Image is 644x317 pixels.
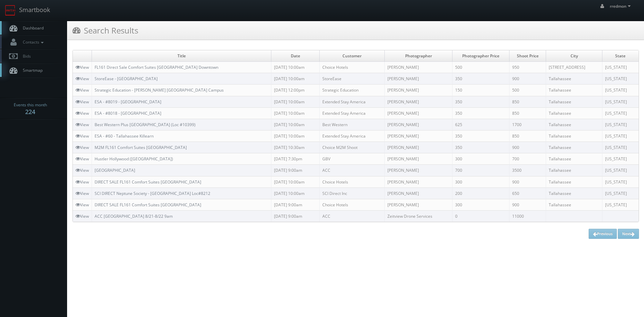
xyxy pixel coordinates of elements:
td: Date [271,50,320,62]
td: 300 [452,176,509,188]
a: View [75,213,89,219]
a: View [75,76,89,82]
td: Tallahassee [546,119,602,130]
td: Tallahassee [546,153,602,165]
a: Best Western Plus [GEOGRAPHIC_DATA] (Loc #10399) [95,122,196,127]
td: [PERSON_NAME] [385,119,452,130]
td: Photographer Price [452,50,509,62]
h3: Search Results [72,24,138,36]
a: ESA - #8018 - [GEOGRAPHIC_DATA] [95,110,161,116]
td: [DATE] 10:00am [271,119,320,130]
td: [PERSON_NAME] [385,73,452,85]
a: M2M FL161 Comfort Suites [GEOGRAPHIC_DATA] [95,145,187,150]
td: Tallahassee [546,176,602,188]
span: Dashboard [19,25,44,31]
td: Tallahassee [546,142,602,153]
td: Extended Stay America [320,96,385,107]
a: View [75,145,89,150]
td: Tallahassee [546,130,602,142]
td: [DATE] 10:00am [271,73,320,85]
td: Title [92,50,271,62]
a: SCI DIRECT Neptune Society - [GEOGRAPHIC_DATA] Loc#8212 [95,191,210,196]
td: [DATE] 10:00am [271,176,320,188]
td: 700 [509,153,546,165]
td: [DATE] 10:00am [271,96,320,107]
td: [US_STATE] [602,199,639,210]
td: Choice Hotels [320,62,385,73]
a: Hustler Hollywood ([GEOGRAPHIC_DATA]) [95,156,173,162]
td: Shoot Price [509,50,546,62]
td: 900 [509,199,546,210]
td: [PERSON_NAME] [385,142,452,153]
a: View [75,110,89,116]
td: [PERSON_NAME] [385,62,452,73]
span: Events this month [14,102,47,108]
td: Zeitview Drone Services [385,210,452,222]
td: 350 [452,130,509,142]
a: ESA - #60 - Tallahassee Killearn [95,133,154,139]
span: Smartmap [19,67,43,73]
td: 350 [452,142,509,153]
a: View [75,202,89,208]
td: [PERSON_NAME] [385,107,452,119]
td: [DATE] 10:00am [271,62,320,73]
span: Contacts [19,39,45,45]
a: DIRECT SALE FL161 Comfort Suites [GEOGRAPHIC_DATA] [95,202,201,208]
td: [US_STATE] [602,165,639,176]
a: View [75,99,89,105]
a: View [75,167,89,173]
td: 200 [452,188,509,199]
td: 350 [452,73,509,85]
td: Extended Stay America [320,107,385,119]
a: ESA - #8019 - [GEOGRAPHIC_DATA] [95,99,161,105]
td: [PERSON_NAME] [385,188,452,199]
td: City [546,50,602,62]
a: StoreEase - [GEOGRAPHIC_DATA] [95,76,158,82]
td: [DATE] 10:30am [271,142,320,153]
td: [PERSON_NAME] [385,96,452,107]
td: [PERSON_NAME] [385,153,452,165]
td: 500 [509,85,546,96]
td: [US_STATE] [602,107,639,119]
a: View [75,191,89,196]
td: [US_STATE] [602,142,639,153]
a: ACC [GEOGRAPHIC_DATA] 8/21-8/22 9am [95,213,173,219]
td: 625 [452,119,509,130]
td: Choice Hotels [320,176,385,188]
td: Choice Hotels [320,199,385,210]
td: Tallahassee [546,107,602,119]
img: smartbook-logo.png [5,5,16,16]
td: GBV [320,153,385,165]
td: Photographer [385,50,452,62]
a: DIRECT SALE FL161 Comfort Suites [GEOGRAPHIC_DATA] [95,179,201,185]
td: [DATE] 9:00am [271,199,320,210]
td: Tallahassee [546,165,602,176]
td: [US_STATE] [602,176,639,188]
td: 650 [509,188,546,199]
td: [DATE] 10:00am [271,188,320,199]
td: Strategic Education [320,85,385,96]
a: Strategic Education - [PERSON_NAME] [GEOGRAPHIC_DATA] Campus [95,87,224,93]
td: Extended Stay America [320,130,385,142]
a: View [75,133,89,139]
td: Tallahassee [546,85,602,96]
td: [DATE] 7:30pm [271,153,320,165]
td: 900 [509,176,546,188]
td: 3500 [509,165,546,176]
td: [US_STATE] [602,85,639,96]
td: Tallahassee [546,96,602,107]
td: Customer [320,50,385,62]
td: [PERSON_NAME] [385,130,452,142]
td: [DATE] 10:00am [271,130,320,142]
td: 900 [509,142,546,153]
td: [US_STATE] [602,188,639,199]
td: [PERSON_NAME] [385,165,452,176]
td: 350 [452,96,509,107]
td: [US_STATE] [602,73,639,85]
td: 850 [509,96,546,107]
a: View [75,64,89,70]
td: [PERSON_NAME] [385,176,452,188]
td: 1700 [509,119,546,130]
span: rredmon [610,3,633,9]
td: ACC [320,165,385,176]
